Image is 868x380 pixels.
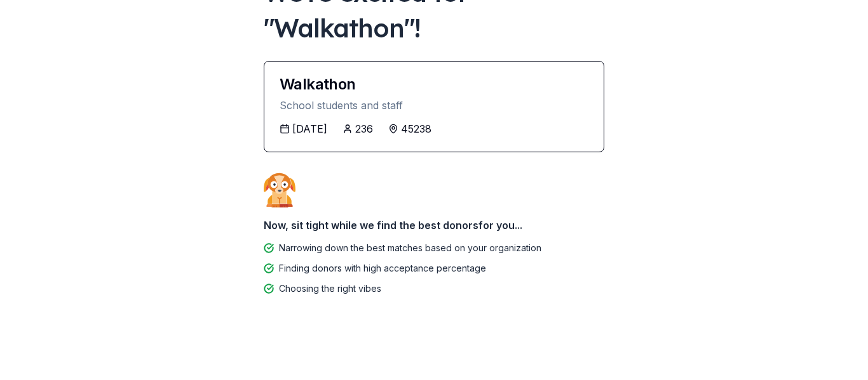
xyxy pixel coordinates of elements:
div: 236 [355,121,373,136]
div: Now, sit tight while we find the best donors for you... [264,213,604,238]
div: Narrowing down the best matches based on your organization [279,240,541,256]
div: Walkathon [280,77,588,92]
div: [DATE] [292,121,327,136]
img: Dog waiting patiently [264,173,295,207]
div: Finding donors with high acceptance percentage [279,261,486,276]
div: School students and staff [280,97,588,114]
div: Choosing the right vibes [279,281,381,296]
div: 45238 [401,121,431,136]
